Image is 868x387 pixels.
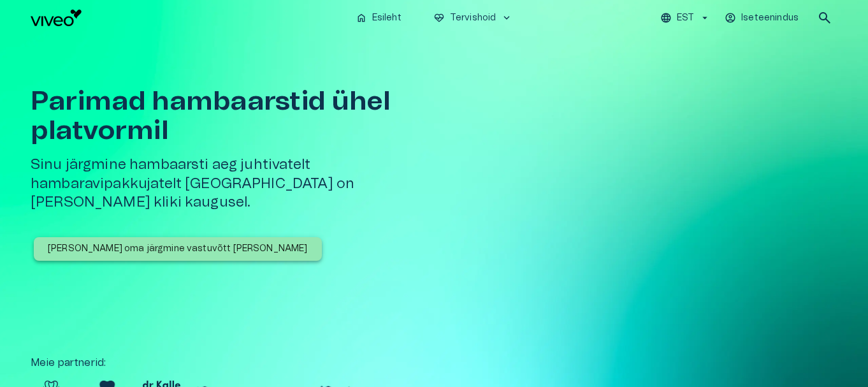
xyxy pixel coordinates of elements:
span: keyboard_arrow_down [501,12,512,24]
button: EST [658,9,712,27]
img: Viveo logo [31,10,82,26]
button: ecg_heartTervishoidkeyboard_arrow_down [428,9,518,27]
button: homeEsileht [351,9,408,27]
button: Iseteenindus [723,9,802,27]
p: Tervishoid [450,11,496,25]
h5: Sinu järgmine hambaarsti aeg juhtivatelt hambaravipakkujatelt [GEOGRAPHIC_DATA] on [PERSON_NAME] ... [31,156,444,212]
p: [PERSON_NAME] oma järgmine vastuvõtt [PERSON_NAME] [48,242,308,256]
p: Iseteenindus [741,11,799,25]
p: Esileht [372,11,401,25]
p: EST [677,11,694,25]
span: home [356,12,367,24]
a: Navigate to homepage [31,10,345,26]
span: ecg_heart [433,12,445,24]
button: [PERSON_NAME] oma järgmine vastuvõtt [PERSON_NAME] [34,237,322,261]
span: search [817,10,832,26]
p: Meie partnerid : [31,355,837,370]
button: open search modal [812,5,837,31]
h1: Parimad hambaarstid ühel platvormil [31,87,444,145]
